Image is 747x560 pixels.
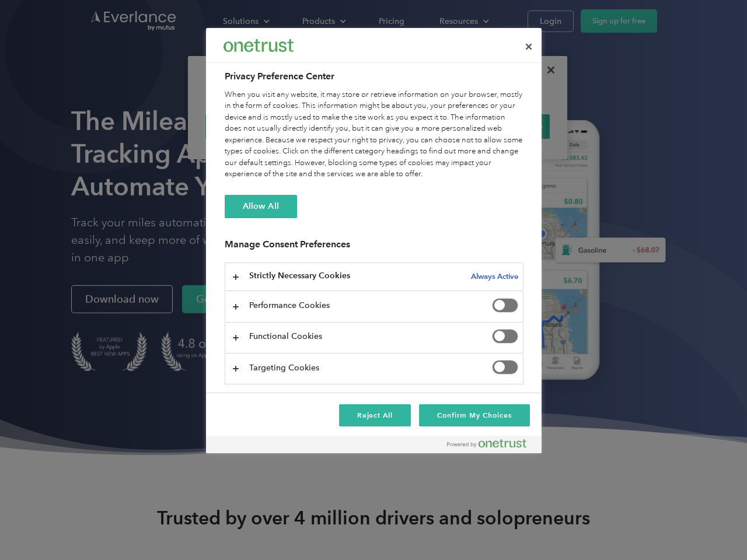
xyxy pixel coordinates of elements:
[224,39,294,51] img: Everlance
[225,69,523,83] h2: Privacy Preference Center
[419,404,529,426] button: Confirm My Choices
[224,34,294,57] div: Everlance
[206,28,542,453] div: Preference center
[447,439,526,448] img: Powered by OneTrust Opens in a new Tab
[516,34,542,60] button: Close
[206,28,542,453] div: Privacy Preference Center
[225,195,297,218] button: Allow All
[339,404,411,426] button: Reject All
[225,239,523,257] h3: Manage Consent Preferences
[447,439,536,453] a: Powered by OneTrust Opens in a new Tab
[225,89,523,180] div: When you visit any website, it may store or retrieve information on your browser, mostly in the f...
